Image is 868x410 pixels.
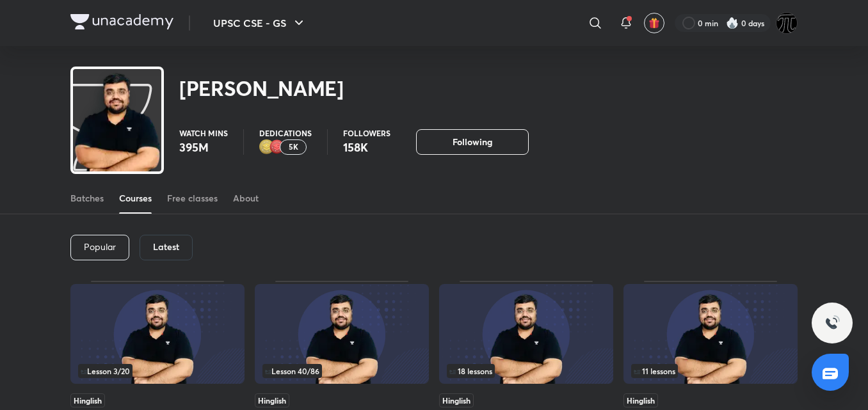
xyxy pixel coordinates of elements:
[289,143,298,152] p: 5K
[343,139,390,155] p: 158K
[631,364,790,378] div: infocontainer
[70,393,105,407] span: Hinglish
[179,129,228,137] p: Watch mins
[233,192,259,205] div: About
[70,284,245,384] img: Thumbnail
[447,364,606,378] div: infocontainer
[179,75,344,101] h2: [PERSON_NAME]
[259,129,312,137] p: Dedications
[644,13,664,33] button: avatar
[449,367,492,375] span: 18 lessons
[73,72,161,186] img: class
[205,10,314,36] button: UPSC CSE - GS
[81,367,130,375] span: Lesson 3 / 20
[439,284,613,384] img: Thumbnail
[343,129,390,137] p: Followers
[623,284,798,384] img: Thumbnail
[70,192,104,205] div: Batches
[119,192,152,205] div: Courses
[70,14,173,29] img: Company Logo
[119,183,152,214] a: Courses
[78,364,237,378] div: infocontainer
[648,17,660,29] img: avatar
[262,364,421,378] div: infosection
[84,242,116,252] p: Popular
[824,315,840,331] img: ttu
[623,393,658,407] span: Hinglish
[233,183,259,214] a: About
[167,192,218,205] div: Free classes
[70,14,173,33] a: Company Logo
[416,129,529,155] button: Following
[78,364,237,378] div: left
[726,17,739,29] img: streak
[153,242,179,252] h6: Latest
[776,12,798,34] img: Watcher
[265,367,319,375] span: Lesson 40 / 86
[634,367,675,375] span: 11 lessons
[447,364,606,378] div: left
[259,139,275,155] img: educator badge2
[255,393,289,407] span: Hinglish
[262,364,421,378] div: infocontainer
[631,364,790,378] div: left
[453,136,492,148] span: Following
[70,183,104,214] a: Batches
[439,393,474,407] span: Hinglish
[447,364,606,378] div: infosection
[269,139,285,155] img: educator badge1
[167,183,218,214] a: Free classes
[631,364,790,378] div: infosection
[179,139,228,155] p: 395M
[262,364,421,378] div: left
[78,364,237,378] div: infosection
[255,284,429,384] img: Thumbnail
